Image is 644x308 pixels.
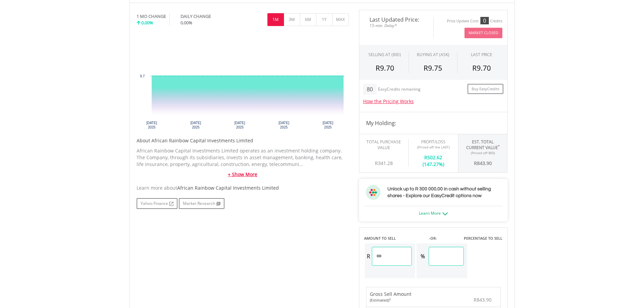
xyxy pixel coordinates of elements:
[376,63,394,73] span: R9.70
[181,13,234,20] div: DAILY CHANGE
[300,13,316,26] button: 6M
[137,13,166,20] div: 1 MO CHANGE
[179,198,224,209] a: Market Research
[424,63,442,73] span: R9.75
[332,13,349,26] button: MAX
[370,298,411,303] div: (Estimated)
[463,150,502,155] div: (Priced off BID)
[463,139,502,150] div: Est. Total Current Value
[463,155,502,167] div: R
[137,185,349,191] div: Learn more about
[375,160,393,166] span: R341.28
[363,98,414,104] a: How the Pricing Works
[284,13,300,26] button: 3M
[140,74,145,78] text: 9.7
[474,297,492,303] span: R843.90
[363,84,377,95] div: 80
[137,198,177,209] a: Yahoo Finance
[416,247,429,266] div: %
[181,20,192,26] span: 0.00%
[365,247,372,266] div: R
[443,212,448,215] img: ec-arrow-down.png
[137,32,349,134] svg: Interactive chart
[278,121,289,129] text: [DATE] 2025
[190,121,201,129] text: [DATE] 2025
[423,154,444,167] span: 502.62 (147.27%)
[419,210,448,216] a: Learn More
[464,236,502,241] label: PERCENTAGE TO SELL
[267,13,284,26] button: 1M
[368,52,401,57] div: SELLING AT (BID)
[366,185,381,200] img: ec-flower.svg
[471,52,492,57] div: LAST PRICE
[468,84,503,94] a: Buy EasyCredits
[414,145,453,149] div: (Priced off the LAST)
[389,297,391,301] sup: 3
[323,121,333,129] text: [DATE] 2025
[316,13,333,26] button: 1Y
[387,186,501,199] h3: Unlock up to R 300 000.00 in cash without selling shares - Explore our EasyCredit options now
[137,32,349,134] div: Chart. Highcharts interactive chart.
[429,236,437,241] label: -OR-
[370,291,411,303] div: Gross Sell Amount
[366,119,501,127] h4: My Holding:
[480,17,489,24] div: 0
[234,121,245,129] text: [DATE] 2025
[414,149,453,168] div: R
[378,87,421,93] div: EasyCredits remaining
[137,147,349,168] p: African Rainbow Capital Investments Limited operates as an investment holding company. The Compan...
[177,185,279,191] span: African Rainbow Capital Investments Limited
[364,22,428,29] span: 15-min. Delay*
[464,28,502,38] button: Market Closed
[137,171,349,178] a: + Show More
[417,52,449,57] span: BUYING AT (ASK)
[137,137,349,144] h5: About African Rainbow Capital Investments Limited
[364,236,396,241] label: AMOUNT TO SELL
[141,20,153,26] span: 0.00%
[364,17,428,22] span: Last Updated Price:
[472,63,491,73] span: R9.70
[477,160,492,166] span: 843.90
[146,121,157,129] text: [DATE] 2025
[447,19,479,24] div: Price Update Cost:
[490,19,502,24] div: Credits
[414,139,453,145] div: Profit/Loss
[364,139,403,150] div: Total Purchase Value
